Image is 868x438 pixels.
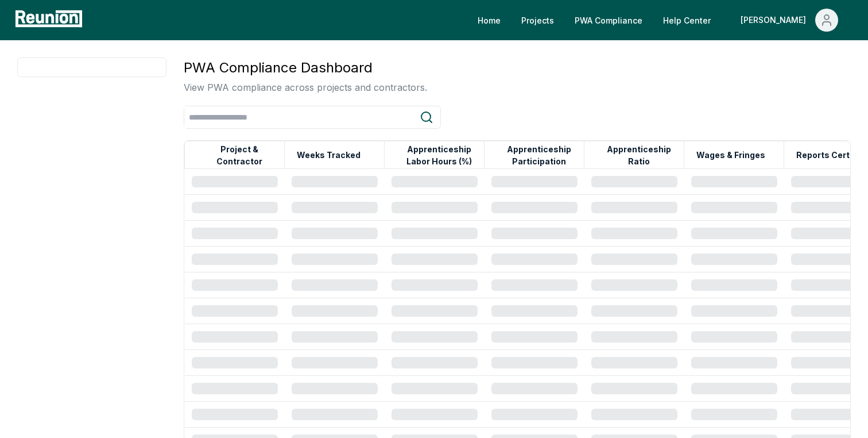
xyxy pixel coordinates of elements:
[294,144,363,167] button: Weeks Tracked
[468,9,510,32] a: Home
[594,144,684,167] button: Apprenticeship Ratio
[394,144,484,167] button: Apprenticeship Labor Hours (%)
[694,144,768,167] button: Wages & Fringes
[512,9,563,32] a: Projects
[195,144,284,167] button: Project & Contractor
[184,57,427,78] h3: PWA Compliance Dashboard
[654,9,720,32] a: Help Center
[494,144,584,167] button: Apprenticeship Participation
[184,80,427,94] p: View PWA compliance across projects and contractors.
[731,9,847,32] button: [PERSON_NAME]
[565,9,652,32] a: PWA Compliance
[741,9,811,32] div: [PERSON_NAME]
[468,9,857,32] nav: Main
